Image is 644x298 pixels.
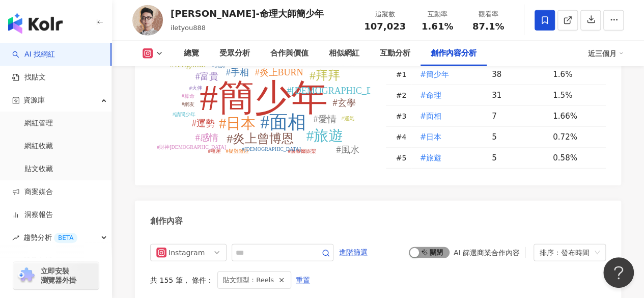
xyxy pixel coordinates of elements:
[296,273,310,289] span: 重置
[24,141,53,151] a: 網紅收藏
[396,69,411,80] div: # 1
[411,64,484,85] td: #簡少年
[24,164,53,174] a: 貼文收藏
[396,111,411,122] div: # 3
[419,148,442,168] button: #旅遊
[418,9,457,19] div: 互動率
[553,131,596,143] div: 0.72%
[13,262,99,289] a: chrome extension立即安裝 瀏覽器外掛
[492,90,545,101] div: 31
[226,148,249,154] tspan: #疑難雜症
[603,257,634,288] iframe: Help Scout Beacon - Open
[419,64,450,85] button: #簡少年
[411,85,484,106] td: #命理
[420,111,442,122] span: #面相
[420,90,442,101] span: #命理
[8,13,63,34] img: logo
[420,69,450,80] span: #簡少年
[411,127,484,148] td: #日本
[553,111,596,122] div: 1.66%
[310,69,340,82] tspan: #拜拜
[227,132,294,145] tspan: #炎上曾博恩
[150,215,183,227] div: 創作內容
[173,112,195,117] tspan: #請問少年
[364,9,406,19] div: 追蹤數
[553,90,596,101] div: 1.5%
[419,127,442,147] button: #日本
[195,71,218,82] tspan: #富貴
[208,148,221,154] tspan: #租屋
[192,118,215,128] tspan: #運勢
[364,21,406,32] span: 107,023
[419,85,442,105] button: #命理
[422,21,453,32] span: 1.61%
[329,47,359,60] div: 相似網紅
[182,101,194,107] tspan: #網友
[342,116,354,121] tspan: #運氣
[24,118,53,128] a: 網紅管理
[171,7,324,20] div: [PERSON_NAME]-命理大師簡少年
[396,90,411,101] div: # 2
[492,69,545,80] div: 38
[184,47,199,60] div: 總覽
[588,45,624,62] div: 近三個月
[270,47,309,60] div: 合作與價值
[12,234,19,241] span: rise
[255,67,303,77] tspan: #炎上BURN
[157,144,226,150] tspan: #財神[DEMOGRAPHIC_DATA]
[169,245,202,261] div: Instagram
[132,5,163,36] img: KOL Avatar
[150,272,606,289] div: 共 155 筆 ， 條件：
[12,210,53,220] a: 洞察報告
[219,115,256,131] tspan: #日本
[545,106,606,127] td: 1.66%
[545,85,606,106] td: 1.5%
[420,131,442,143] span: #日本
[396,131,411,143] div: # 4
[226,67,249,77] tspan: #手相
[12,187,53,197] a: 商案媒合
[339,245,368,261] span: 進階篩選
[545,148,606,169] td: 0.58%
[195,132,218,143] tspan: #感情
[380,47,410,60] div: 互動分析
[545,64,606,85] td: 1.6%
[454,249,520,257] div: AI 篩選商業合作內容
[492,131,545,143] div: 5
[411,148,484,169] td: #旅遊
[200,77,328,118] tspan: #簡少年
[337,145,359,155] tspan: #風水
[492,152,545,164] div: 5
[171,24,206,32] span: iletyou888
[314,114,337,124] tspan: #愛情
[223,275,274,286] span: 貼文類型：Reels
[306,127,344,144] tspan: #旅遊
[16,267,36,284] img: chrome extension
[23,226,77,249] span: 趨勢分析
[182,93,194,99] tspan: #算命
[288,148,316,154] tspan: #薩泰爾娛樂
[287,86,394,96] tspan: #[DEMOGRAPHIC_DATA]
[339,244,368,260] button: 進階篩選
[396,152,411,164] div: # 5
[242,146,301,152] tspan: #[DEMOGRAPHIC_DATA]
[553,69,596,80] div: 1.6%
[469,9,508,19] div: 觀看率
[411,106,484,127] td: #面相
[472,21,504,32] span: 87.1%
[420,152,442,164] span: #旅遊
[189,85,202,91] tspan: #火伴
[431,47,477,60] div: 創作內容分析
[553,152,596,164] div: 0.58%
[12,72,46,83] a: 找貼文
[419,106,442,126] button: #面相
[492,111,545,122] div: 7
[219,47,250,60] div: 受眾分析
[41,266,76,285] span: 立即安裝 瀏覽器外掛
[333,98,356,108] tspan: #玄學
[545,127,606,148] td: 0.72%
[540,245,591,261] div: 排序：發布時間
[260,112,306,132] tspan: #面相
[54,233,77,243] div: BETA
[295,272,311,288] button: 重置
